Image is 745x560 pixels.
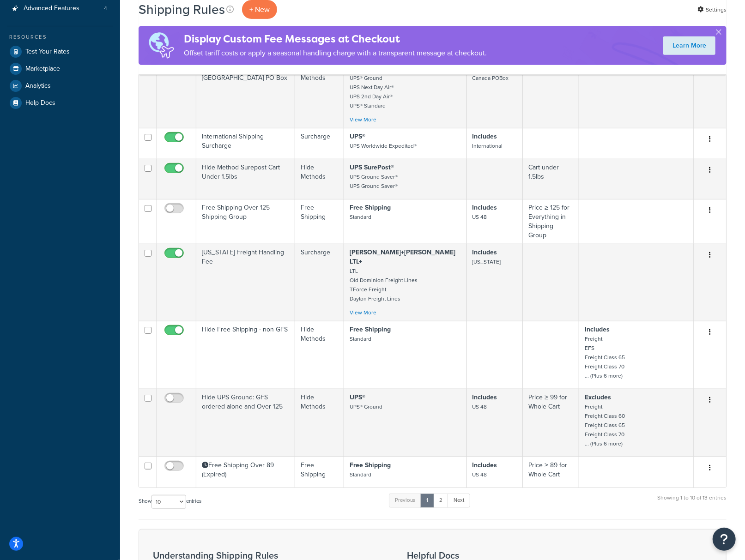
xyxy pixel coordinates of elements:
small: Standard [350,335,371,343]
span: Test Your Rates [25,48,70,56]
a: Help Docs [7,95,113,111]
a: Learn More [663,36,715,55]
strong: [PERSON_NAME]+[PERSON_NAME] LTL+ [350,247,455,266]
strong: Free Shipping [350,203,391,212]
td: Surcharge [295,244,344,321]
strong: Includes [585,325,610,334]
small: UPS® Ground [350,403,382,411]
a: 2 [433,494,448,507]
td: Free Shipping [295,199,344,244]
img: duties-banner-06bc72dcb5fe05cb3f9472aba00be2ae8eb53ab6f0d8bb03d382ba314ac3c341.png [139,26,184,65]
td: Price ≥ 89 for Whole Cart [523,457,579,488]
td: Price ≥ 99 for Whole Cart [523,389,579,457]
small: US 48 [472,213,487,221]
td: [US_STATE] Freight Handling Fee [196,244,295,321]
a: Settings [697,3,727,16]
strong: Includes [472,460,497,470]
small: Freight Freight Class 60 Freight Class 65 Freight Class 70 ... (Plus 6 more) [585,403,625,448]
small: Standard [350,213,371,221]
small: Canada POBox [472,74,509,82]
strong: UPS® [350,392,365,402]
span: 4 [104,5,107,12]
strong: Includes [472,132,497,141]
small: Standard [350,470,371,479]
a: Marketplace [7,60,113,77]
span: Advanced Features [24,5,79,12]
small: LTL Old Dominion Freight Lines TForce Freight Dayton Freight Lines [350,267,418,303]
a: Analytics [7,78,113,94]
small: UPS Ground Saver® UPS Ground Saver® [350,173,398,190]
div: Resources [7,33,113,41]
strong: Includes [472,392,497,402]
td: Cart under 1.5lbs [523,159,579,199]
td: Price ≥ 125 for Everything in Shipping Group [523,199,579,244]
td: Free Shipping Over 125 - Shipping Group [196,199,295,244]
a: Next [448,494,470,507]
td: Hide Methods [295,321,344,389]
strong: Includes [472,247,497,257]
span: Analytics [25,82,51,90]
small: UPS Worldwide Expedited® [350,142,417,150]
a: View More [350,308,376,317]
button: Open Resource Center [713,528,736,551]
td: Surcharge [295,128,344,159]
strong: Free Shipping [350,460,391,470]
td: Hide Methods [295,60,344,128]
strong: Free Shipping [350,325,391,334]
td: Hide Methods - [GEOGRAPHIC_DATA] PO Box [196,60,295,128]
a: Previous [389,494,421,507]
small: International [472,142,503,150]
p: Offset tariff costs or apply a seasonal handling charge with a transparent message at checkout. [184,47,487,60]
td: Hide Methods [295,159,344,199]
strong: UPS SurePost® [350,163,394,172]
small: US 48 [472,403,487,411]
h1: Shipping Rules [139,0,225,18]
a: Test Your Rates [7,43,113,60]
span: Marketplace [25,65,60,73]
a: 1 [420,494,434,507]
span: Help Docs [25,99,55,107]
div: Showing 1 to 10 of 13 entries [657,493,727,512]
h4: Display Custom Fee Messages at Checkout [184,31,487,47]
strong: Includes [472,203,497,212]
td: Hide Methods [295,389,344,457]
select: Showentries [151,495,186,509]
td: Hide Method Surepost Cart Under 1.5lbs [196,159,295,199]
td: Hide Free Shipping - non GFS [196,321,295,389]
td: Hide UPS Ground: GFS ordered alone and Over 125 [196,389,295,457]
small: US 48 [472,470,487,479]
small: UPS® Ground UPS Next Day Air® UPS 2nd Day Air® UPS® Standard [350,74,394,110]
td: International Shipping Surcharge [196,128,295,159]
small: [US_STATE] [472,258,501,266]
a: View More [350,115,376,124]
strong: Excludes [585,392,611,402]
strong: UPS® [350,132,365,141]
small: Freight EFS Freight Class 65 Freight Class 70 ... (Plus 6 more) [585,335,625,380]
label: Show entries [139,495,201,509]
td: Free Shipping Over 89 (Expired) [196,457,295,488]
td: Free Shipping [295,457,344,488]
